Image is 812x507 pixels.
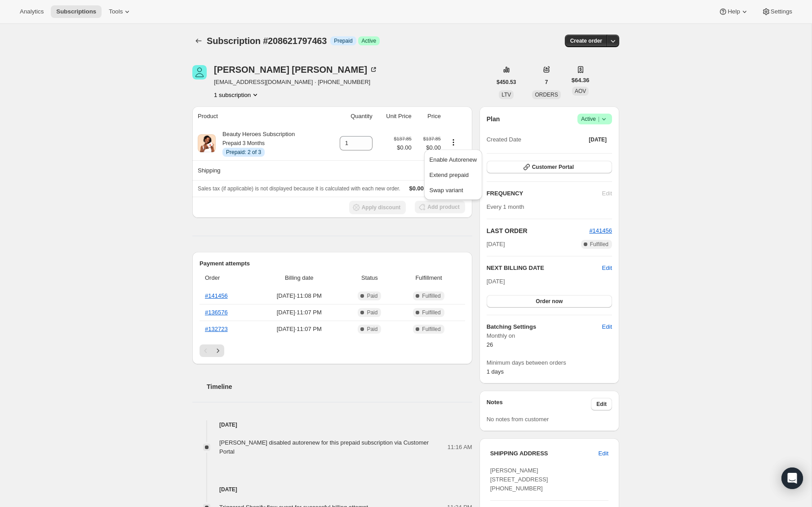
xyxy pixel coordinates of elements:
[728,8,740,15] span: Help
[487,226,590,235] h2: LAST ORDER
[192,35,205,47] button: Subscriptions
[257,308,342,317] span: [DATE] · 11:07 PM
[367,292,377,300] span: Paid
[398,273,459,282] span: Fulfillment
[589,227,612,234] a: #141456
[409,185,424,192] span: $0.00
[599,449,608,458] span: Edit
[535,92,558,98] span: ORDERS
[192,420,472,429] h4: [DATE]
[214,78,378,87] span: [EMAIL_ADDRESS][DOMAIN_NAME] · [PHONE_NUMBER]
[487,322,602,331] h6: Batching Settings
[20,8,44,15] span: Analytics
[487,358,612,367] span: Minimum days between orders
[375,106,414,126] th: Unit Price
[192,65,207,79] span: Melissa Mangum
[487,240,505,249] span: [DATE]
[362,37,377,44] span: Active
[214,90,260,99] button: Product actions
[430,187,463,194] span: Swap variant
[200,268,254,288] th: Order
[257,273,342,282] span: Billing date
[490,467,548,492] span: [PERSON_NAME] [STREET_ADDRESS] [PHONE_NUMBER]
[589,136,607,143] span: [DATE]
[192,160,326,180] th: Shipping
[545,79,548,86] span: 7
[501,92,511,98] span: LTV
[394,136,412,141] small: $137.85
[207,36,327,46] span: Subscription #208621797463
[487,189,602,198] h2: FREQUENCY
[414,106,444,126] th: Price
[334,37,352,44] span: Prepaid
[713,5,754,18] button: Help
[427,183,480,197] button: Swap variant
[430,172,469,178] span: Extend prepaid
[56,8,96,15] span: Subscriptions
[216,130,295,157] div: Beauty Heroes Subscription
[487,115,500,123] h2: Plan
[192,106,326,126] th: Product
[602,322,612,331] span: Edit
[565,35,608,47] button: Create order
[14,5,49,18] button: Analytics
[367,309,377,316] span: Paid
[756,5,798,18] button: Settings
[781,467,803,489] div: Open Intercom Messenger
[430,156,477,163] span: Enable Autorenew
[590,241,608,248] span: Fulfilled
[222,140,265,146] small: Prepaid 3 Months
[497,79,516,86] span: $450.53
[596,401,607,408] span: Edit
[771,8,792,15] span: Settings
[205,309,228,316] a: #136576
[487,161,612,173] button: Customer Portal
[448,443,472,452] span: 11:16 AM
[581,115,608,123] span: Active
[109,8,123,15] span: Tools
[198,134,216,152] img: product img
[487,135,521,144] span: Created Date
[532,163,574,171] span: Customer Portal
[205,326,228,332] a: #132723
[487,341,493,348] span: 26
[257,325,342,334] span: [DATE] · 11:07 PM
[487,295,612,308] button: Order now
[487,203,524,210] span: Every 1 month
[326,106,375,126] th: Quantity
[570,37,602,44] span: Create order
[597,320,617,334] button: Edit
[422,309,440,316] span: Fulfilled
[200,259,465,268] h2: Payment attempts
[487,331,612,340] span: Monthly on
[487,264,602,273] h2: NEXT BILLING DATE
[575,88,586,94] span: AOV
[347,273,393,282] span: Status
[572,76,590,85] span: $64.36
[422,292,440,300] span: Fulfilled
[540,76,554,88] button: 7
[394,143,412,152] span: $0.00
[422,326,440,333] span: Fulfilled
[257,291,342,300] span: [DATE] · 11:08 PM
[589,226,612,235] button: #141456
[103,5,137,18] button: Tools
[602,264,612,273] button: Edit
[192,485,472,494] h4: [DATE]
[536,298,563,305] span: Order now
[212,344,224,357] button: Next
[487,416,549,423] span: No notes from customer
[591,398,612,410] button: Edit
[487,398,591,410] h3: Notes
[200,344,465,357] nav: Pagination
[417,143,441,152] span: $0.00
[446,137,461,147] button: Product actions
[214,65,378,74] div: [PERSON_NAME] [PERSON_NAME]
[593,446,614,461] button: Edit
[490,449,599,458] h3: SHIPPING ADDRESS
[491,76,521,88] button: $450.53
[198,185,400,192] span: Sales tax (if applicable) is not displayed because it is calculated with each new order.
[207,382,472,391] h2: Timeline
